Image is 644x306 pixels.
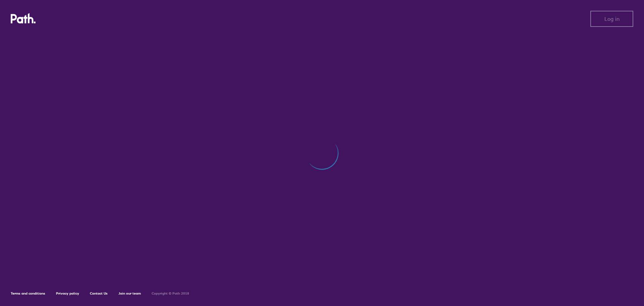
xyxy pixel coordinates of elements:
[118,291,141,296] a: Join our team
[11,291,45,296] a: Terms and conditions
[604,16,620,22] span: Log in
[56,291,79,296] a: Privacy policy
[152,292,189,296] h6: Copyright © Path 2018
[590,11,633,27] button: Log in
[90,291,108,296] a: Contact Us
